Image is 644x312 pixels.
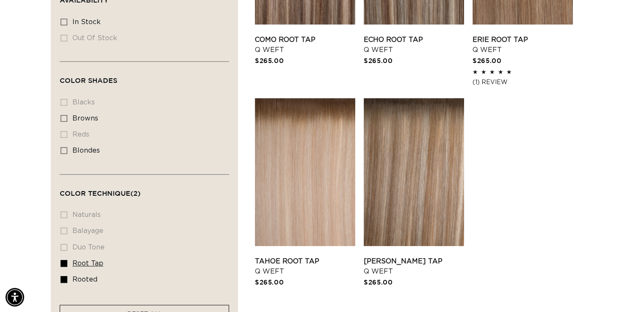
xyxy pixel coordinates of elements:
[473,35,573,55] a: Erie Root Tap Q Weft
[60,189,141,197] span: Color Technique
[72,260,103,267] span: root tap
[60,77,117,84] span: Color Shades
[602,271,644,312] iframe: Chat Widget
[364,256,464,276] a: [PERSON_NAME] Tap Q Weft
[72,115,98,122] span: browns
[60,62,229,92] summary: Color Shades (0 selected)
[255,256,355,276] a: Tahoe Root Tap Q Weft
[255,35,355,55] a: Como Root Tap Q Weft
[60,175,229,205] summary: Color Technique (2 selected)
[72,19,101,25] span: In stock
[130,189,141,197] span: (2)
[72,276,97,283] span: rooted
[6,288,24,307] div: Accessibility Menu
[364,35,464,55] a: Echo Root Tap Q Weft
[72,147,100,154] span: blondes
